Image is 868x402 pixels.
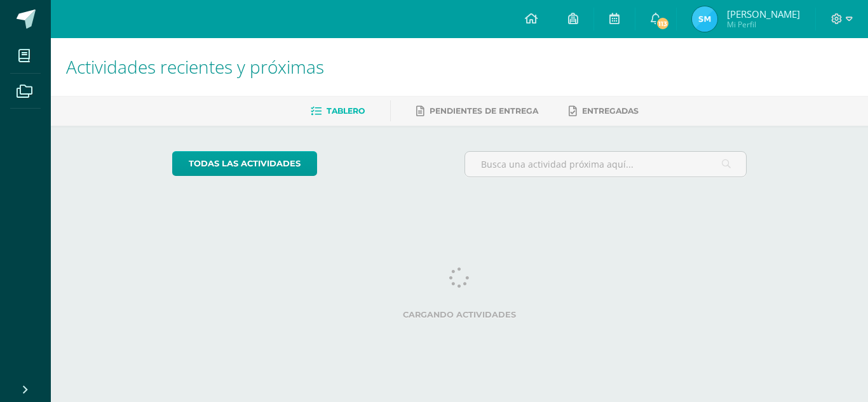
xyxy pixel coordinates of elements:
label: Cargando actividades [172,310,747,319]
span: 113 [656,17,670,30]
img: 58db4ce215cf9a5214abc8671c9c1f9e.png [692,6,717,32]
a: todas las Actividades [172,151,317,176]
a: Tablero [311,101,365,121]
a: Pendientes de entrega [416,101,538,121]
span: Entregadas [582,106,639,116]
a: Entregadas [569,101,639,121]
span: Mi Perfil [727,19,800,30]
input: Busca una actividad próxima aquí... [465,152,747,177]
span: Pendientes de entrega [430,106,538,116]
span: Actividades recientes y próximas [66,55,324,79]
span: Tablero [327,106,365,116]
span: [PERSON_NAME] [727,8,800,20]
